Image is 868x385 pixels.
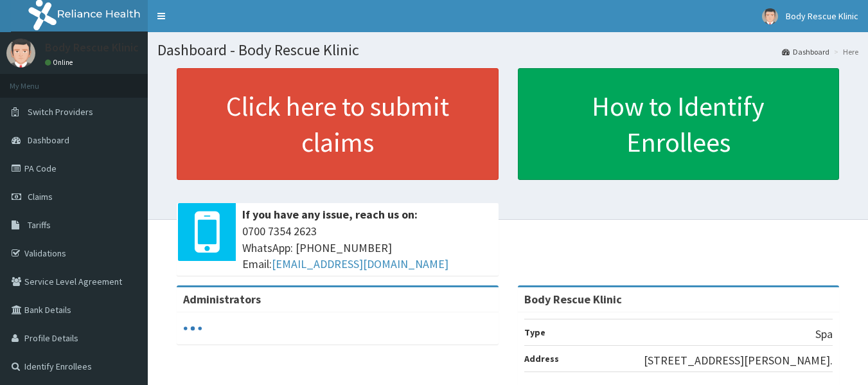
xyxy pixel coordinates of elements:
b: Type [524,327,545,338]
a: Click here to submit claims [177,68,499,180]
span: Tariffs [28,219,51,231]
span: Dashboard [28,134,69,146]
img: User Image [6,39,35,67]
a: Online [45,58,76,67]
li: Here [831,46,858,57]
strong: Body Rescue Klinic [524,292,622,307]
span: Switch Providers [28,106,93,118]
a: Dashboard [782,46,829,57]
span: Body Rescue Klinic [786,10,858,22]
h1: Dashboard - Body Rescue Klinic [157,42,858,58]
svg: audio-loading [183,319,202,338]
b: Administrators [183,292,261,307]
p: Body Rescue Klinic [45,42,139,53]
p: [STREET_ADDRESS][PERSON_NAME]. [644,352,833,369]
img: User Image [762,8,778,24]
span: 0700 7354 2623 WhatsApp: [PHONE_NUMBER] Email: [242,223,492,273]
p: Spa [815,326,833,343]
a: [EMAIL_ADDRESS][DOMAIN_NAME] [272,256,448,271]
b: Address [524,353,559,364]
b: If you have any issue, reach us on: [242,207,418,222]
span: Claims [28,191,53,202]
a: How to Identify Enrollees [518,68,840,180]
